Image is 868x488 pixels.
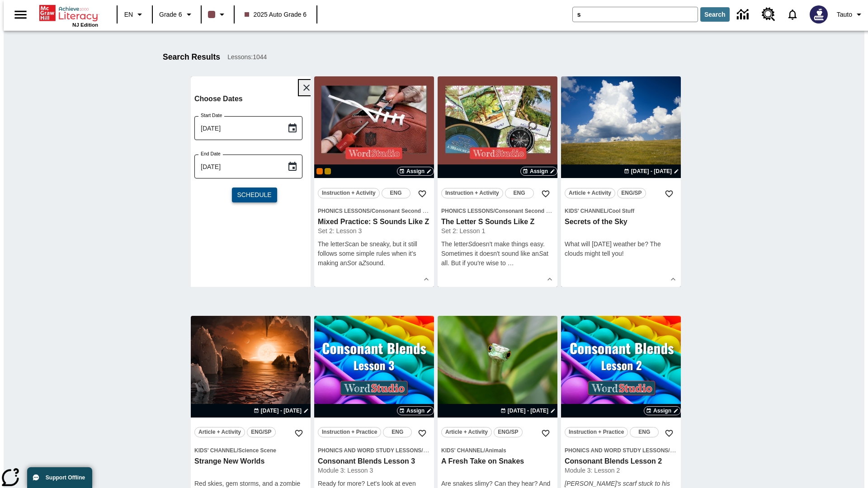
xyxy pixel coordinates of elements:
a: Data Center [731,2,756,27]
button: Instruction + Practice [318,427,381,437]
span: / [237,447,238,454]
button: Assign Choose Dates [397,167,434,176]
button: ENG/SP [247,427,276,437]
button: Instruction + Activity [318,188,380,198]
h3: Consonant Blends Lesson 2 [565,457,677,466]
span: Article + Activity [198,427,241,437]
button: ENG [382,188,410,198]
button: Add to Favorites [538,425,554,441]
button: Article + Activity [565,188,615,198]
button: Add to Favorites [661,186,677,202]
span: Instruction + Activity [445,188,499,198]
button: ENG/SP [617,188,646,198]
input: MMMM-DD-YYYY [194,116,280,140]
button: Grade: Grade 6, Select a grade [156,6,198,23]
button: Aug 26 - Aug 26 Choose Dates [499,407,557,415]
div: Home [39,3,98,28]
span: Science Scene [238,447,276,454]
button: Open side menu [7,1,34,28]
p: The letter doesn't make things easy. Sometimes it doesn't sound like an at all. But if you're wis... [441,239,554,268]
h3: The Letter S Sounds Like Z [441,217,554,227]
span: Assign [530,167,548,175]
span: ENG [514,188,525,198]
div: 25auto Dual International -1 [316,168,323,174]
span: Instruction + Practice [569,427,624,437]
span: Topic: Kids' Channel/Science Scene [194,446,307,455]
span: Article + Activity [569,188,611,198]
p: What will [DATE] weather be? The clouds might tell you! [565,239,677,258]
span: Assign [406,167,425,175]
button: Aug 24 - Aug 24 Choose Dates [252,407,311,415]
button: Support Offline [27,467,92,488]
label: Start Date [201,112,222,119]
span: Phonics Lessons [318,208,370,214]
span: ENG [638,427,650,437]
span: ENG/SP [621,188,642,198]
a: Resource Center, Will open in new tab [756,2,781,27]
button: Search [700,7,730,22]
h3: Secrets of the Sky [565,217,677,227]
span: 2025 Auto Grade 6 [245,10,307,19]
h1: Search Results [163,52,220,62]
em: S [468,240,472,248]
span: / [421,446,429,454]
span: Topic: Kids' Channel/Animals [441,446,554,455]
div: Choose date [194,93,314,210]
button: Instruction + Practice [565,427,628,437]
img: Avatar [810,5,828,23]
button: Article + Activity [194,427,245,437]
span: [DATE] - [DATE] [261,407,302,415]
span: Kids' Channel [565,208,607,214]
button: Profile/Settings [833,6,868,23]
label: End Date [201,150,221,157]
button: Instruction + Activity [441,188,503,198]
span: Consonant Blends [670,447,718,454]
span: Support Offline [46,474,85,481]
span: Assign [406,407,425,415]
span: [DATE] - [DATE] [508,407,548,415]
span: … [508,259,514,267]
em: Z [362,259,366,267]
span: Tauto [837,10,852,19]
button: Add to Favorites [414,186,430,202]
span: Phonics and Word Study Lessons [565,447,668,454]
span: Cool Stuff [609,208,634,214]
h3: Consonant Blends Lesson 3 [318,457,430,466]
button: ENG [630,427,659,437]
button: Add to Favorites [414,425,430,441]
span: Consonant Second Sounds [495,208,566,214]
button: Add to Favorites [661,425,677,441]
span: Animals [485,447,506,454]
div: lesson details [561,76,681,287]
span: / [370,208,371,214]
span: / [484,447,485,454]
span: Phonics Lessons [441,208,493,214]
button: Show Details [543,272,557,286]
button: Close [299,80,314,95]
a: Notifications [781,3,804,26]
span: NJ Edition [72,22,98,28]
div: lesson details [191,76,311,287]
h3: Strange New Worlds [194,457,307,466]
button: Select a new avatar [804,3,833,26]
button: Article + Activity [441,427,492,437]
span: Instruction + Activity [322,188,376,198]
span: Topic: Phonics and Word Study Lessons/Consonant Blends [565,446,677,455]
span: Instruction + Practice [322,427,377,437]
span: Consonant Second Sounds [372,208,443,214]
button: Show Details [666,272,680,286]
em: S [539,250,543,257]
span: ENG [390,188,402,198]
button: Aug 22 - Aug 22 Choose Dates [622,167,681,175]
span: Topic: Phonics Lessons/Consonant Second Sounds [441,206,554,216]
div: 25auto Dual International [325,168,331,174]
a: Home [39,4,98,22]
span: Assign [653,407,671,415]
span: Consonant Blends [423,447,471,454]
span: [DATE] - [DATE] [631,167,672,175]
span: Topic: Phonics and Word Study Lessons/Consonant Blends [318,446,430,455]
span: Schedule [237,190,271,200]
span: Topic: Kids' Channel/Cool Stuff [565,206,677,216]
